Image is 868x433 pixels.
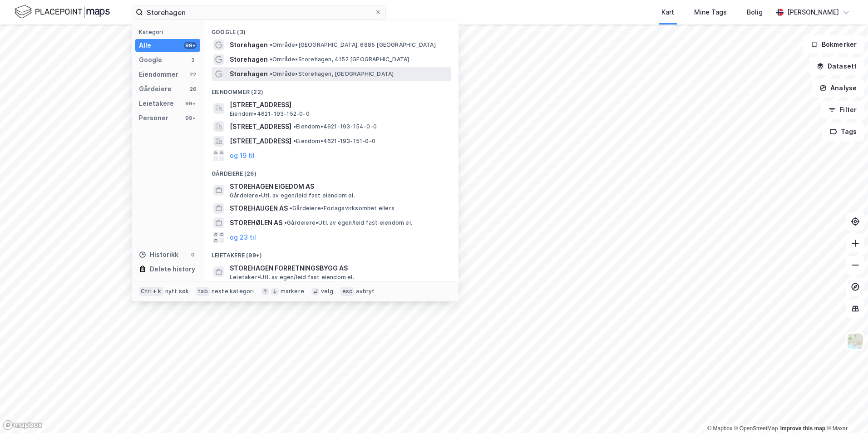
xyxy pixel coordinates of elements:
[270,56,272,63] span: •
[809,57,864,75] button: Datasett
[143,5,375,19] input: Søk på adresse, matrikkel, gårdeiere, leietakere eller personer
[270,41,436,49] span: Område • [GEOGRAPHIC_DATA], 6885 [GEOGRAPHIC_DATA]
[184,114,197,122] div: 99+
[139,113,168,123] div: Personer
[780,425,825,432] a: Improve this map
[3,420,43,430] a: Mapbox homepage
[230,274,354,281] span: Leietaker • Utl. av egen/leid fast eiendom el.
[293,138,296,144] span: •
[139,98,174,109] div: Leietakere
[139,84,172,94] div: Gårdeiere
[230,150,255,161] button: og 19 til
[212,288,254,295] div: neste kategori
[165,288,189,295] div: nytt søk
[139,40,151,51] div: Alle
[823,389,868,433] div: Kontrollprogram for chat
[204,81,459,98] div: Eiendommer (22)
[196,287,210,296] div: tab
[230,263,448,274] span: STOREHAGEN FORRETNINGSBYGG AS
[694,7,727,18] div: Mine Tags
[139,287,163,296] div: Ctrl + k
[230,192,355,199] span: Gårdeiere • Utl. av egen/leid fast eiendom el.
[293,138,375,145] span: Eiendom • 4621-193-151-0-0
[321,288,333,295] div: velg
[270,56,409,63] span: Område • Storehagen, 4152 [GEOGRAPHIC_DATA]
[230,217,282,228] span: STOREHØLEN AS
[184,42,197,49] div: 99+
[230,54,268,65] span: Storehagen
[204,21,459,38] div: Google (3)
[189,251,197,258] div: 0
[230,232,256,243] button: og 23 til
[230,99,448,110] span: [STREET_ADDRESS]
[230,121,291,132] span: [STREET_ADDRESS]
[847,333,864,350] img: Z
[340,287,355,296] div: esc
[707,425,732,432] a: Mapbox
[356,288,375,295] div: avbryt
[230,69,268,79] span: Storehagen
[803,35,864,54] button: Bokmerker
[15,4,110,20] img: logo.f888ab2527a4732fd821a326f86c7f29.svg
[189,71,197,78] div: 22
[293,123,377,130] span: Eiendom • 4621-193-154-0-0
[230,136,291,147] span: [STREET_ADDRESS]
[290,205,395,212] span: Gårdeiere • Forlagsvirksomhet ellers
[270,70,394,78] span: Område • Storehagen, [GEOGRAPHIC_DATA]
[821,101,864,119] button: Filter
[139,249,178,260] div: Historikk
[293,123,296,130] span: •
[204,163,459,179] div: Gårdeiere (26)
[230,39,268,50] span: Storehagen
[204,245,459,261] div: Leietakere (99+)
[812,79,864,97] button: Analyse
[823,389,868,433] iframe: Chat Widget
[281,288,304,295] div: markere
[139,69,178,80] div: Eiendommer
[270,70,272,77] span: •
[284,219,287,226] span: •
[230,203,288,214] span: STOREHAUGEN AS
[150,264,195,275] div: Delete history
[189,56,197,64] div: 3
[747,7,763,18] div: Bolig
[284,219,412,226] span: Gårdeiere • Utl. av egen/leid fast eiendom el.
[139,29,200,35] div: Kategori
[734,425,778,432] a: OpenStreetMap
[184,100,197,107] div: 99+
[230,110,310,118] span: Eiendom • 4621-193-152-0-0
[230,181,448,192] span: STOREHAGEN EIGEDOM AS
[270,41,272,48] span: •
[290,205,292,212] span: •
[189,85,197,93] div: 26
[139,54,162,65] div: Google
[787,7,839,18] div: [PERSON_NAME]
[661,7,674,18] div: Kart
[822,123,864,141] button: Tags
